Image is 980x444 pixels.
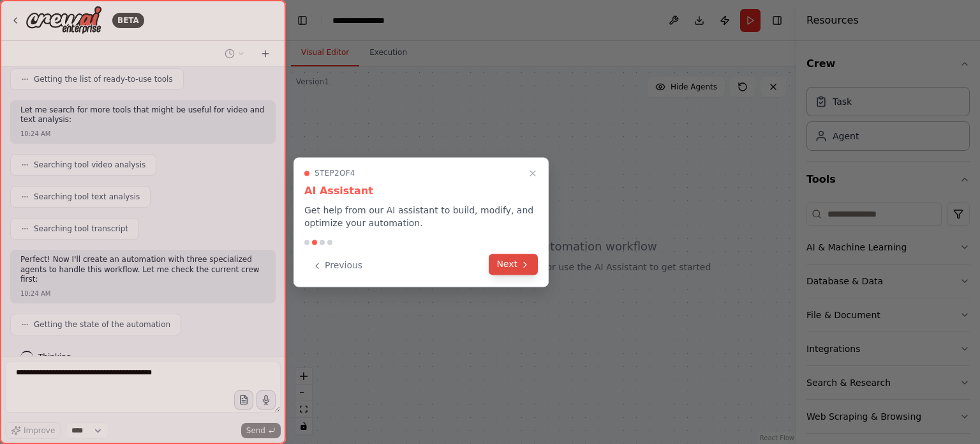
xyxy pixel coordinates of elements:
span: Step 2 of 4 [315,168,355,178]
button: Previous [304,255,370,276]
button: Next [489,254,538,275]
button: Close walkthrough [525,165,540,181]
h3: AI Assistant [304,183,538,199]
p: Get help from our AI assistant to build, modify, and optimize your automation. [304,204,538,229]
button: Hide left sidebar [293,11,311,29]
